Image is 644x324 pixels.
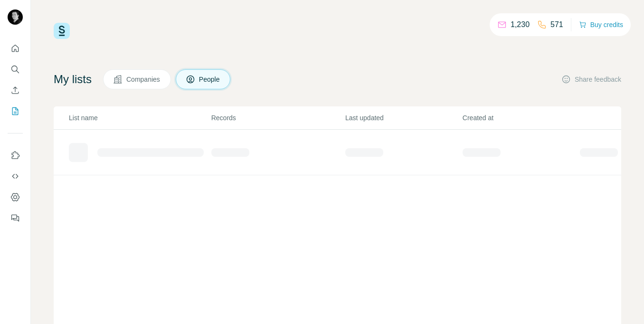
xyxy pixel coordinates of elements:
img: Surfe Logo [54,23,70,39]
img: Avatar [8,10,23,25]
button: My lists [8,103,23,120]
button: Feedback [8,210,23,227]
p: Records [211,113,344,123]
button: Share feedback [561,75,621,84]
h4: My lists [54,72,92,87]
p: 571 [550,19,563,30]
button: Use Surfe API [8,168,23,185]
span: Companies [126,75,161,84]
button: Enrich CSV [8,82,23,99]
button: Search [8,61,23,78]
button: Quick start [8,40,23,57]
p: List name [69,113,210,123]
button: Use Surfe on LinkedIn [8,147,23,164]
p: Created at [463,113,579,123]
p: 1,230 [511,19,530,30]
p: Last updated [345,113,462,123]
span: People [199,75,221,84]
button: Buy credits [579,18,623,31]
button: Dashboard [8,189,23,206]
